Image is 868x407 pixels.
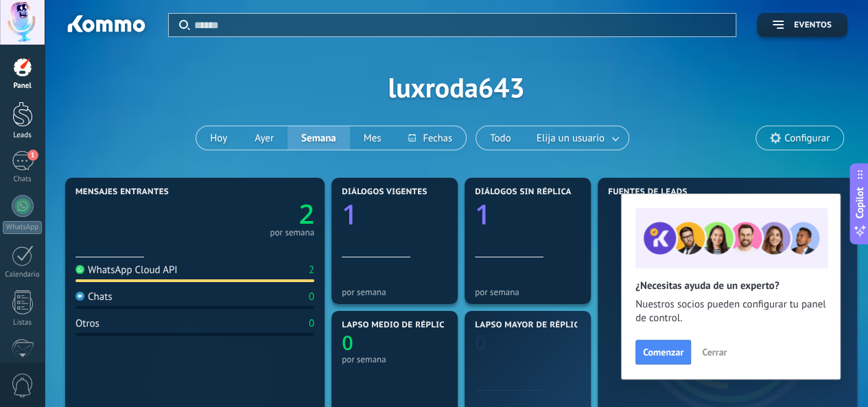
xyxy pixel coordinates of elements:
span: Diálogos vigentes [342,187,427,197]
div: 2 [309,264,314,277]
div: Panel [3,82,43,91]
div: Chats [3,175,43,184]
span: Lapso mayor de réplica [475,321,584,330]
button: Hoy [196,126,241,150]
div: 0 [309,290,314,303]
span: Comenzar [643,347,683,357]
button: Eventos [757,13,847,37]
text: 1 [342,195,357,233]
div: Listas [3,318,43,327]
a: 2 [195,196,314,232]
div: Otros [75,317,99,330]
h2: ¿Necesitas ayuda de un experto? [635,279,826,292]
span: Lapso medio de réplica [342,321,450,330]
text: 2 [299,196,314,232]
button: Cerrar [696,342,733,362]
img: Chats [75,292,84,301]
span: Configurar [784,132,830,144]
span: Elija un usuario [534,129,607,148]
img: WhatsApp Cloud API [75,265,84,274]
div: WhatsApp [3,221,42,234]
span: Fuentes de leads [608,187,688,197]
button: Todo [476,126,525,150]
span: 1 [27,150,38,161]
text: 0 [475,329,486,356]
button: Elija un usuario [525,126,629,150]
span: Cerrar [702,347,727,357]
button: Fechas [395,126,465,150]
button: Semana [288,126,350,150]
div: por semana [270,229,314,236]
div: 0 [309,317,314,330]
span: Diálogos sin réplica [475,187,572,197]
div: por semana [475,287,580,297]
div: por semana [342,354,447,364]
div: WhatsApp Cloud API [75,264,178,277]
span: Mensajes entrantes [75,187,169,197]
text: 0 [342,329,353,356]
button: Ayer [241,126,288,150]
text: 1 [475,195,491,233]
button: Mes [350,126,395,150]
span: Eventos [794,21,832,30]
div: por semana [342,287,447,297]
div: Calendario [3,270,43,279]
div: Leads [3,131,43,140]
button: Comenzar [635,340,691,364]
span: Copilot [853,187,867,218]
span: Nuestros socios pueden configurar tu panel de control. [635,298,826,325]
div: Chats [75,290,113,303]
